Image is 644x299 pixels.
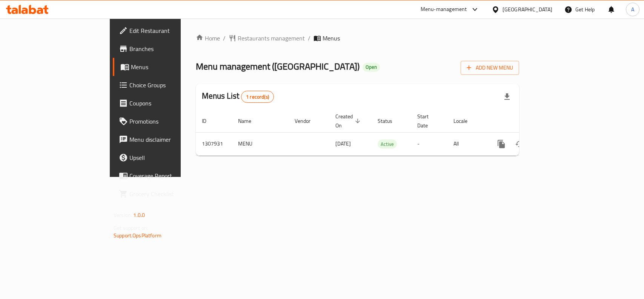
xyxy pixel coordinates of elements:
[323,34,340,43] span: Menus
[196,58,360,75] span: Menu management ( [GEOGRAPHIC_DATA] )
[129,171,211,180] span: Coverage Report
[113,167,217,185] a: Coverage Report
[113,22,217,40] a: Edit Restaurant
[631,5,634,14] span: A
[114,210,132,220] span: Version:
[378,116,402,125] span: Status
[363,63,380,72] div: Open
[510,135,529,153] button: Change Status
[129,153,211,162] span: Upsell
[447,132,486,155] td: All
[498,88,516,106] div: Export file
[129,44,211,53] span: Branches
[129,189,211,198] span: Grocery Checklist
[223,34,226,43] li: /
[129,135,211,144] span: Menu disclaimer
[238,34,305,43] span: Restaurants management
[229,34,305,43] a: Restaurants management
[113,40,217,58] a: Branches
[113,130,217,149] a: Menu disclaimer
[308,34,310,43] li: /
[196,34,519,43] nav: breadcrumb
[486,110,571,133] th: Actions
[113,94,217,112] a: Coupons
[129,99,211,108] span: Coupons
[232,132,289,155] td: MENU
[421,5,467,14] div: Menu-management
[114,223,148,233] span: Get support on:
[467,63,513,73] span: Add New Menu
[335,139,351,149] span: [DATE]
[113,185,217,203] a: Grocery Checklist
[133,210,145,220] span: 1.0.0
[238,116,261,125] span: Name
[378,140,397,149] span: Active
[241,93,274,101] span: 1 record(s)
[492,135,510,153] button: more
[453,116,477,125] span: Locale
[503,5,552,14] div: [GEOGRAPHIC_DATA]
[129,81,211,90] span: Choice Groups
[335,112,363,130] span: Created On
[461,61,519,75] button: Add New Menu
[113,58,217,76] a: Menus
[363,64,380,70] span: Open
[202,90,274,103] h2: Menus List
[114,231,161,240] a: Support.OpsPlatform
[131,62,211,71] span: Menus
[241,91,274,103] div: Total records count
[113,76,217,94] a: Choice Groups
[202,116,216,125] span: ID
[295,116,320,125] span: Vendor
[411,132,447,155] td: -
[417,112,438,130] span: Start Date
[113,112,217,130] a: Promotions
[196,110,571,156] table: enhanced table
[129,117,211,126] span: Promotions
[129,26,211,35] span: Edit Restaurant
[113,149,217,167] a: Upsell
